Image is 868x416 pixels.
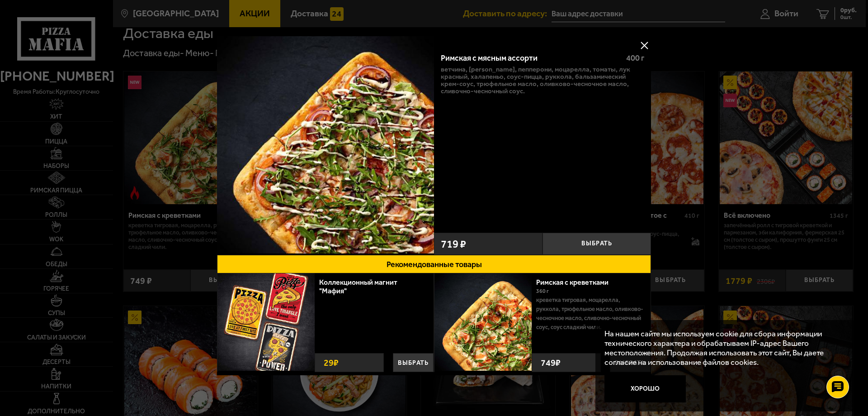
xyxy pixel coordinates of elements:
[536,288,549,294] span: 360 г
[217,255,651,273] button: Рекомендованные товары
[441,239,466,249] span: 719 ₽
[538,354,563,372] strong: 749 ₽
[217,36,434,255] a: Римская с мясным ассорти
[321,354,341,372] strong: 29 ₽
[604,375,686,402] button: Хорошо
[626,53,644,63] span: 400 г
[441,66,644,95] p: ветчина, [PERSON_NAME], пепперони, моцарелла, томаты, лук красный, халапеньо, соус-пицца, руккола...
[604,329,841,367] p: На нашем сайте мы используем cookie для сбора информации технического характера и обрабатываем IP...
[393,353,434,372] button: Выбрать
[536,296,644,332] p: креветка тигровая, моцарелла, руккола, трюфельное масло, оливково-чесночное масло, сливочно-чесно...
[542,233,651,255] button: Выбрать
[319,278,397,295] a: Коллекционный магнит "Мафия"
[441,53,618,63] div: Римская с мясным ассорти
[536,278,618,287] a: Римская с креветками
[217,36,434,253] img: Римская с мясным ассорти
